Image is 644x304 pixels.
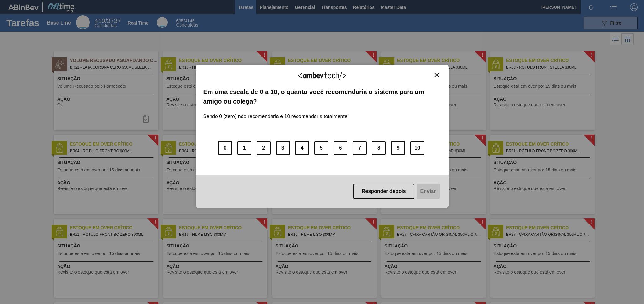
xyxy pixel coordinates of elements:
button: 1 [237,141,251,155]
button: Close [432,72,441,78]
label: Em uma escala de 0 a 10, o quanto você recomendaria o sistema para um amigo ou colega? [203,87,441,106]
button: 6 [334,141,347,155]
button: 8 [372,141,386,155]
img: Logo Ambevtech [298,72,346,80]
button: 2 [257,141,271,155]
button: 0 [218,141,232,155]
label: Sendo 0 (zero) não recomendaria e 10 recomendaria totalmente. [203,106,349,119]
button: 4 [295,141,309,155]
button: 9 [391,141,405,155]
button: 3 [276,141,290,155]
img: Close [434,73,439,77]
button: 10 [410,141,424,155]
button: 5 [314,141,328,155]
button: 7 [353,141,367,155]
button: Responder depois [353,184,414,199]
